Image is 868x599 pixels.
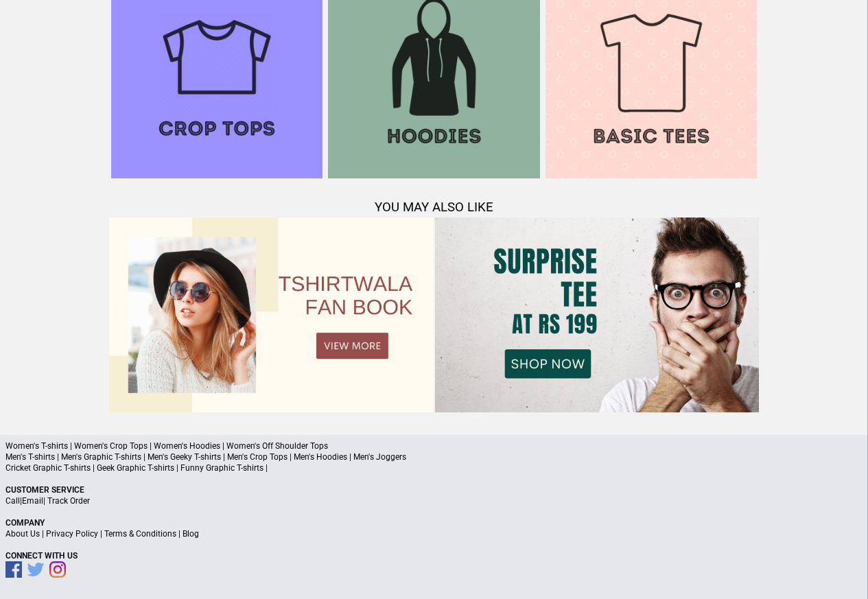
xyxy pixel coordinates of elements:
[5,496,20,506] a: Call
[5,484,863,495] p: Customer Service
[47,496,90,506] a: Track Order
[5,495,863,506] p: | |
[104,529,176,539] a: Terms & Conditions
[375,200,493,215] span: YOU MAY ALSO LIKE
[5,550,863,561] p: Connect With Us
[5,528,863,539] p: | | |
[5,517,863,528] p: Company
[5,462,863,473] p: Cricket Graphic T-shirts | Geek Graphic T-shirts | Funny Graphic T-shirts |
[183,529,199,539] a: Blog
[22,496,43,506] a: Email
[5,451,863,462] p: Men's T-shirts | Men's Graphic T-shirts | Men's Geeky T-shirts | Men's Crop Tops | Men's Hoodies ...
[5,441,863,451] p: Women's T-shirts | Women's Crop Tops | Women's Hoodies | Women's Off Shoulder Tops
[46,529,98,539] a: Privacy Policy
[5,529,40,539] a: About Us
